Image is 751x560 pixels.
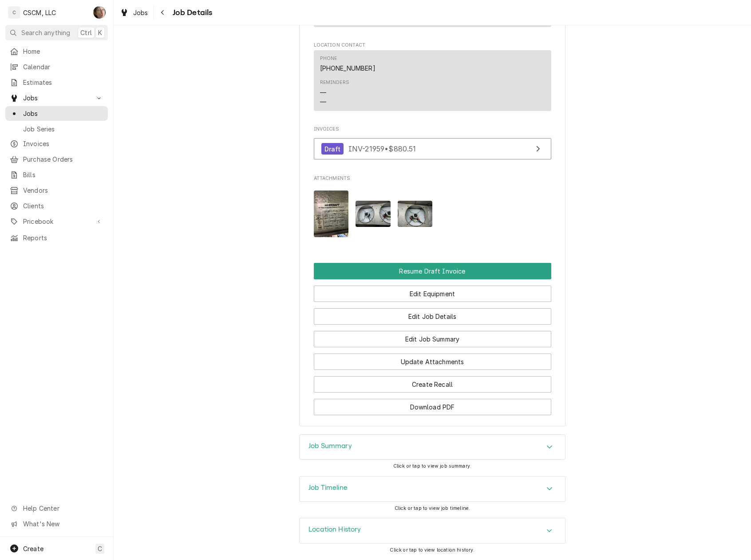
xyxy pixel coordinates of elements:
[314,50,551,111] div: Contact
[314,175,551,182] span: Attachments
[314,183,551,244] span: Attachments
[23,78,103,87] span: Estimates
[320,55,375,73] div: Phone
[5,183,108,198] a: Vendors
[320,97,326,107] div: —
[395,505,470,511] span: Click or tap to view job timeline.
[5,91,108,105] a: Go to Jobs
[314,263,551,279] div: Button Group Row
[5,230,108,245] a: Reports
[5,501,108,516] a: Go to Help Center
[300,518,565,543] button: Accordion Details Expand Trigger
[116,5,152,20] a: Jobs
[23,93,90,103] span: Jobs
[320,55,337,62] div: Phone
[5,136,108,151] a: Invoices
[93,6,106,19] div: Serra Heyen's Avatar
[156,5,170,20] button: Navigate back
[314,191,349,237] img: cggJ30mJTLSGGhhgANhT
[314,325,551,347] div: Button Group Row
[5,152,108,167] a: Purchase Orders
[314,279,551,302] div: Button Group Row
[348,144,416,153] span: INV-21959 • $880.51
[300,435,565,460] div: Accordion Header
[314,370,551,393] div: Button Group Row
[320,88,326,97] div: —
[21,28,70,37] span: Search anything
[314,42,551,49] span: Location Contact
[80,28,92,37] span: Ctrl
[314,286,551,302] button: Edit Equipment
[5,25,108,40] button: Search anythingCtrlK
[299,434,565,460] div: Job Summary
[314,126,551,164] div: Invoices
[308,525,361,534] h3: Location History
[320,79,349,86] div: Reminders
[314,50,551,115] div: Location Contact List
[23,139,103,148] span: Invoices
[314,331,551,347] button: Edit Job Summary
[23,504,103,513] span: Help Center
[23,519,103,528] span: What's New
[314,42,551,115] div: Location Contact
[23,233,103,242] span: Reports
[5,199,108,213] a: Clients
[299,476,565,502] div: Job Timeline
[5,75,108,90] a: Estimates
[5,122,108,136] a: Job Series
[23,545,43,552] span: Create
[23,47,103,56] span: Home
[356,201,391,227] img: jDNueOL6Ryq4j9qwNzmq
[93,6,106,19] div: SH
[133,8,148,17] span: Jobs
[314,175,551,244] div: Attachments
[321,143,344,155] div: Draft
[5,214,108,229] a: Go to Pricebook
[308,484,348,492] h3: Job Timeline
[314,263,551,279] button: Resume Draft Invoice
[314,126,551,133] span: Invoices
[314,302,551,325] div: Button Group Row
[23,8,56,17] div: CSCM, LLC
[23,109,103,118] span: Jobs
[300,477,565,501] div: Accordion Header
[23,186,103,195] span: Vendors
[300,435,565,460] button: Accordion Details Expand Trigger
[314,353,551,370] button: Update Attachments
[5,516,108,531] a: Go to What's New
[98,28,102,37] span: K
[314,393,551,415] div: Button Group Row
[23,201,103,210] span: Clients
[314,347,551,370] div: Button Group Row
[299,518,565,544] div: Location History
[5,106,108,121] a: Jobs
[314,399,551,415] button: Download PDF
[300,477,565,501] button: Accordion Details Expand Trigger
[320,79,349,106] div: Reminders
[314,376,551,393] button: Create Recall
[300,518,565,543] div: Accordion Header
[98,544,102,553] span: C
[393,463,471,469] span: Click or tap to view job summary.
[320,64,375,72] a: [PHONE_NUMBER]
[398,201,433,227] img: SkiKqrvgTCWjbqdbYXVg
[308,442,352,450] h3: Job Summary
[5,167,108,182] a: Bills
[23,155,103,164] span: Purchase Orders
[314,308,551,325] button: Edit Job Details
[5,60,108,74] a: Calendar
[23,170,103,179] span: Bills
[170,7,213,19] span: Job Details
[390,547,474,553] span: Click or tap to view location history.
[8,6,20,19] div: C
[23,62,103,71] span: Calendar
[314,138,551,160] a: View Invoice
[5,44,108,59] a: Home
[23,124,103,134] span: Job Series
[314,263,551,415] div: Button Group
[23,217,90,226] span: Pricebook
